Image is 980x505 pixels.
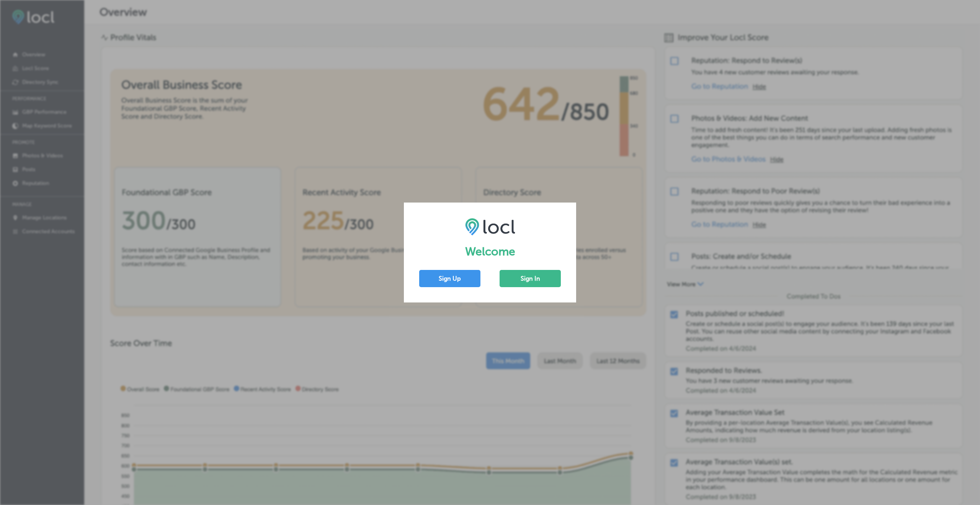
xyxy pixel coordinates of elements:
[419,245,561,258] h1: Welcome
[419,270,480,287] button: Sign Up
[500,270,561,287] button: Sign In
[465,218,515,235] img: LOCL logo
